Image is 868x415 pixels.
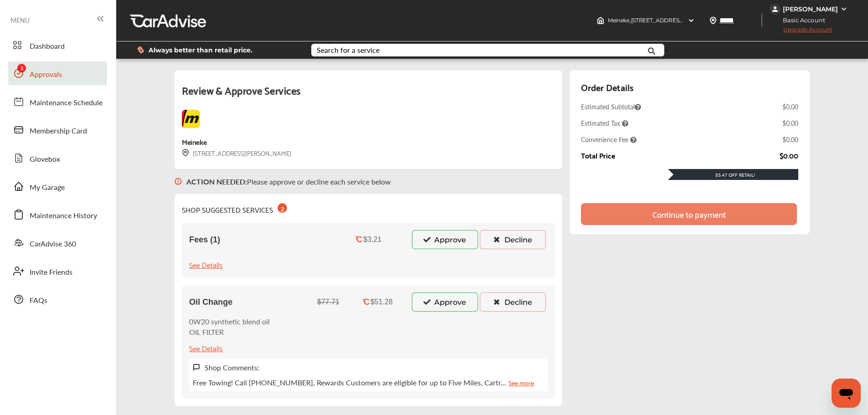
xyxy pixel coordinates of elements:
[182,149,189,157] img: svg+xml;base64,PHN2ZyB3aWR0aD0iMTYiIGhlaWdodD0iMTciIHZpZXdCb3g9IjAgMCAxNiAxNyIgZmlsbD0ibm9uZSIgeG...
[761,14,762,27] img: header-divider.bc55588e.svg
[8,146,107,170] a: Glovebox
[581,79,633,95] div: Order Details
[189,235,220,245] span: Fees (1)
[412,292,478,312] button: Approve
[363,236,381,244] div: $3.21
[370,298,393,306] div: $51.28
[30,97,103,109] span: Maintenance Schedule
[189,297,232,307] span: Oil Change
[8,33,107,57] a: Dashboard
[783,5,838,13] div: [PERSON_NAME]
[149,47,252,53] span: Always better than retail price.
[8,231,107,255] a: CarAdvise 360
[782,135,798,144] div: $0.00
[317,46,380,54] div: Search for a service
[189,316,270,327] p: 0W20 synthetic blend oil
[770,15,832,25] span: Basic Account
[317,298,339,306] div: $77.71
[182,148,291,158] div: [STREET_ADDRESS][PERSON_NAME]
[688,17,695,24] img: header-down-arrow.9dd2ce7d.svg
[770,4,781,15] img: jVpblrzwTbfkPYzPPzSLxeg0AAAAASUVORK5CYII=
[597,17,604,24] img: header-home-logo.8d720a4f.svg
[30,182,65,194] span: My Garage
[581,102,641,111] span: Estimated Subtotal
[277,203,287,213] div: 2
[30,210,97,222] span: Maintenance History
[30,295,47,307] span: FAQs
[30,266,72,278] span: Invite Friends
[508,377,534,388] a: See more
[8,259,107,283] a: Invite Friends
[480,292,546,312] button: Decline
[770,26,832,37] span: Upgrade Account
[8,174,107,198] a: My Garage
[8,203,107,226] a: Maintenance History
[709,17,717,24] img: location_vector.a44bc228.svg
[193,364,200,371] img: svg+xml;base64,PHN2ZyB3aWR0aD0iMTYiIGhlaWdodD0iMTciIHZpZXdCb3g9IjAgMCAxNiAxNyIgZmlsbD0ibm9uZSIgeG...
[782,102,798,111] div: $0.00
[205,362,259,373] label: Shop Comments:
[782,118,798,128] div: $0.00
[189,327,270,337] p: OIL FILTER
[137,46,144,54] img: dollor_label_vector.a70140d1.svg
[581,151,615,159] div: Total Price
[412,230,478,249] button: Approve
[30,69,62,81] span: Approvals
[581,135,637,144] span: Convenience Fee
[10,16,30,24] span: MENU
[186,176,391,187] p: Please approve or decline each service below
[840,5,847,13] img: WGsFRI8htEPBVLJbROoPRyZpYNWhNONpIPPETTm6eUC0GeLEiAAAAAElFTkSuQmCC
[175,169,182,194] img: svg+xml;base64,PHN2ZyB3aWR0aD0iMTYiIGhlaWdodD0iMTciIHZpZXdCb3g9IjAgMCAxNiAxNyIgZmlsbD0ibm9uZSIgeG...
[30,154,60,165] span: Glovebox
[182,135,206,148] div: Meineke
[8,61,107,85] a: Approvals
[189,258,223,271] div: See Details
[608,17,781,24] span: Meineke , [STREET_ADDRESS][PERSON_NAME] Missoula , MT 59808
[652,210,726,219] div: Continue to payment
[30,125,87,137] span: Membership Card
[30,238,76,250] span: CarAdvise 360
[30,41,65,52] span: Dashboard
[182,81,555,110] div: Review & Approve Services
[581,118,628,128] span: Estimated Tax
[189,342,223,354] div: See Details
[8,287,107,311] a: FAQs
[480,230,546,249] button: Decline
[182,110,200,128] img: logo-meineke.png
[832,379,861,408] iframe: Button to launch messaging window
[186,176,247,187] b: ACTION NEEDED :
[780,151,798,159] div: $0.00
[182,201,287,215] div: SHOP SUGGESTED SERVICES
[193,377,534,388] p: Free Towing! Call [PHONE_NUMBER], Rewards Customers are eligible for up to Five Miles, Cartr…
[668,172,798,178] div: $5.47 Off Retail!
[8,118,107,142] a: Membership Card
[8,90,107,113] a: Maintenance Schedule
